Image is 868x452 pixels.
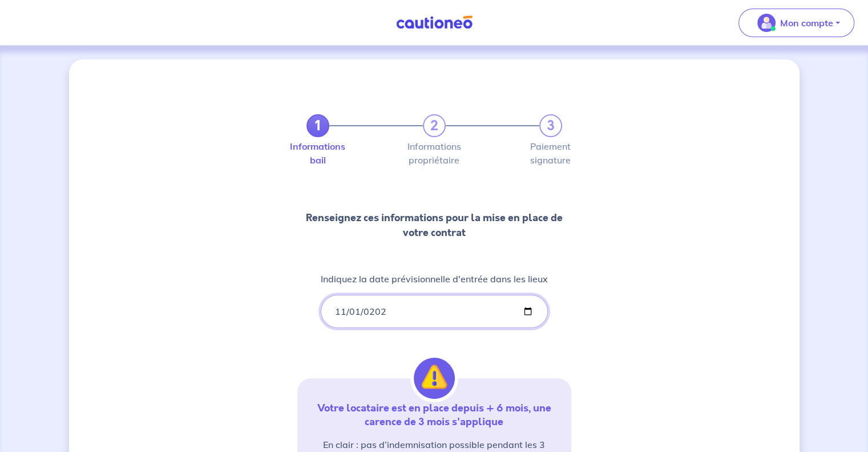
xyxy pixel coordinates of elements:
input: lease-signed-date-placeholder [321,295,548,328]
button: illu_account_valid_menu.svgMon compte [738,9,854,37]
p: Renseignez ces informations pour la mise en place de votre contrat [297,210,571,240]
p: Indiquez la date prévisionnelle d'entrée dans les lieux [321,272,548,286]
img: illu_account_valid_menu.svg [757,14,776,32]
label: Informations bail [306,142,329,165]
img: Cautioneo [391,15,477,30]
p: Mon compte [780,16,833,30]
a: 1 [306,114,329,137]
label: Paiement signature [539,142,562,165]
label: Informations propriétaire [423,142,446,165]
img: illu_alert.svg [414,358,455,399]
p: Votre locataire est en place depuis + 6 mois, une carence de 3 mois s'applique [311,401,558,429]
